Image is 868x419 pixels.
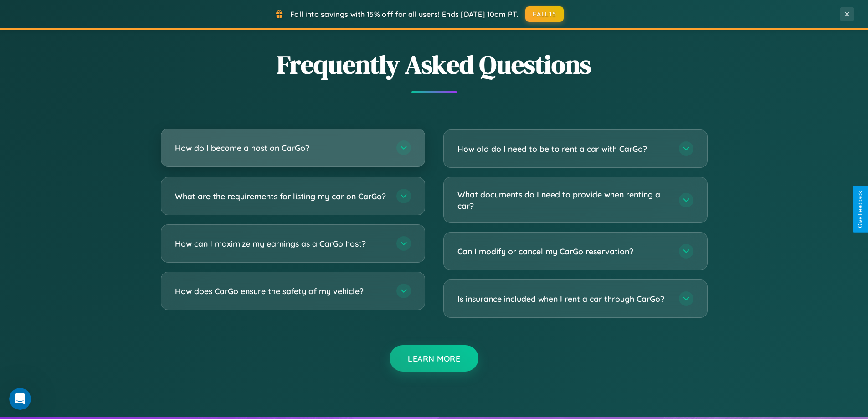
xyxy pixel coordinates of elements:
h3: What documents do I need to provide when renting a car? [457,189,670,211]
h3: How do I become a host on CarGo? [175,142,387,154]
iframe: Intercom live chat [9,388,31,410]
h3: How does CarGo ensure the safety of my vehicle? [175,285,387,297]
h3: How can I maximize my earnings as a CarGo host? [175,238,387,249]
h3: Can I modify or cancel my CarGo reservation? [457,246,670,257]
h2: Frequently Asked Questions [161,47,708,82]
h3: What are the requirements for listing my car on CarGo? [175,191,387,202]
div: Give Feedback [857,191,863,228]
button: FALL15 [525,6,564,22]
h3: Is insurance included when I rent a car through CarGo? [457,293,670,305]
button: Learn More [390,345,478,372]
span: Fall into savings with 15% off for all users! Ends [DATE] 10am PT. [290,10,519,19]
h3: How old do I need to be to rent a car with CarGo? [457,143,670,155]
